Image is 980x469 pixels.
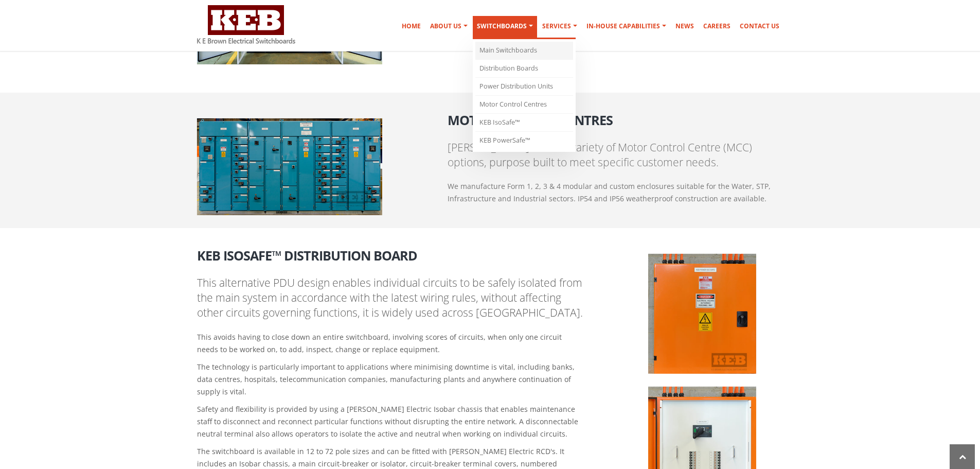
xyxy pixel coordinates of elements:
a: KEB IsoSafe™ [475,114,573,132]
a: Contact Us [736,16,783,37]
p: Safety and flexibility is provided by using a [PERSON_NAME] Electric Isobar chassis that enables ... [197,403,583,440]
img: K E Brown Electrical Switchboards [197,5,295,44]
a: Motor Control Centres [475,96,573,114]
a: Switchboards [473,16,537,39]
p: This avoids having to close down an entire switchboard, involving scores of circuits, when only o... [197,331,583,356]
a: Home [398,16,425,37]
p: We manufacture Form 1, 2, 3 & 4 modular and custom enclosures suitable for the Water, STP, Infras... [448,180,783,205]
a: Services [538,16,581,37]
h2: Motor Control Centres [448,106,783,127]
a: Distribution Boards [475,60,573,78]
a: News [671,16,698,37]
p: This alternative PDU design enables individual circuits to be safely isolated from the main syste... [197,275,583,321]
a: Careers [699,16,735,37]
a: Power Distribution Units [475,78,573,96]
a: In-house Capabilities [582,16,670,37]
a: About Us [426,16,472,37]
p: The technology is particularly important to applications where minimising downtime is vital, incl... [197,361,583,398]
a: KEB PowerSafe™ [475,132,573,149]
a: Main Switchboards [475,42,573,60]
h2: KEB IsoSafe™ Distribution Board [197,241,583,263]
p: [PERSON_NAME] offers a variety of Motor Control Centre (MCC) options, purpose built to meet speci... [448,140,783,170]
